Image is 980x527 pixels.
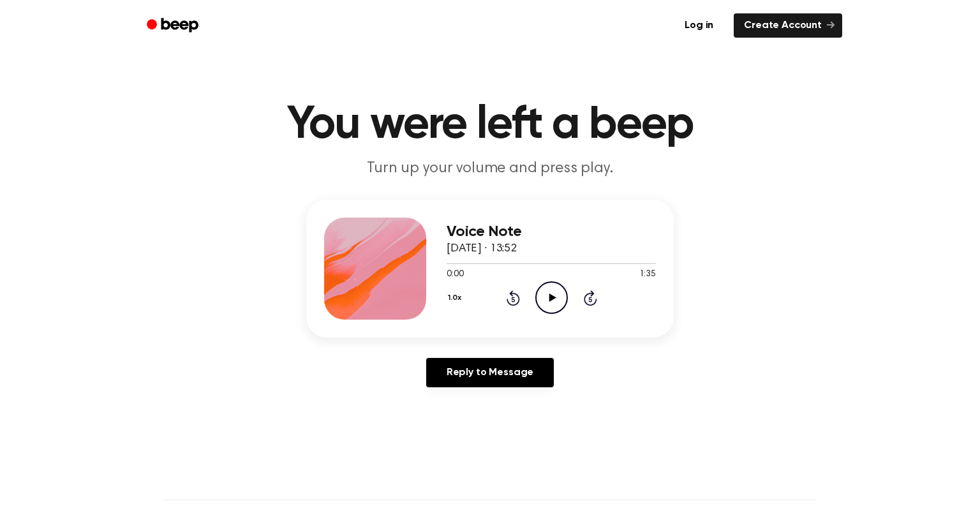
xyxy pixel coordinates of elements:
[734,13,842,38] a: Create Account
[639,268,656,281] span: 1:35
[447,223,656,241] h3: Voice Note
[672,11,726,40] a: Log in
[138,13,210,38] a: Beep
[163,102,817,148] h1: You were left a beep
[447,243,517,255] span: [DATE] · 13:52
[447,268,463,281] span: 0:00
[245,158,735,179] p: Turn up your volume and press play.
[447,287,466,309] button: 1.0x
[426,358,554,387] a: Reply to Message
